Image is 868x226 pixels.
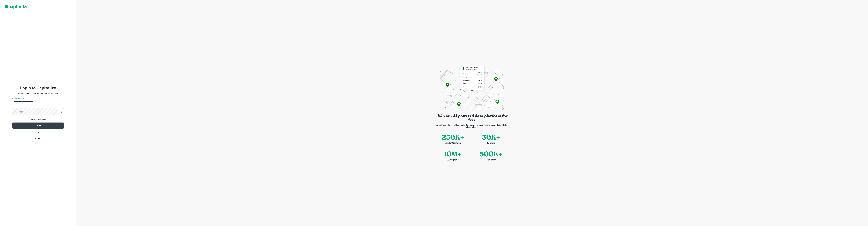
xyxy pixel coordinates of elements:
[440,64,504,110] img: login-bg
[14,97,24,99] label: Email address
[18,92,58,95] p: Find the right capital for your real estate deal.
[12,85,64,91] h3: Login to Capitalize
[487,142,495,145] p: Lenders
[12,131,64,134] div: - or -
[434,124,510,128] p: Unlock powerful insights on potential prospects, insights on loans, and identify key stakeholders.
[448,158,459,162] p: Mortgages
[30,117,46,120] a: Forgot password?
[445,142,461,145] p: Lender Contacts
[487,158,496,162] p: Sponsors
[12,136,64,141] button: Sign Up
[5,5,29,9] img: capitalize-logo.png
[434,114,510,122] p: Join our AI powered data platform for free
[12,123,64,129] button: Login
[444,149,462,159] p: 10M+
[442,132,464,143] p: 250K+
[482,132,500,143] p: 30K+
[480,149,503,159] p: 500K+
[855,206,868,218] iframe: Chat Widget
